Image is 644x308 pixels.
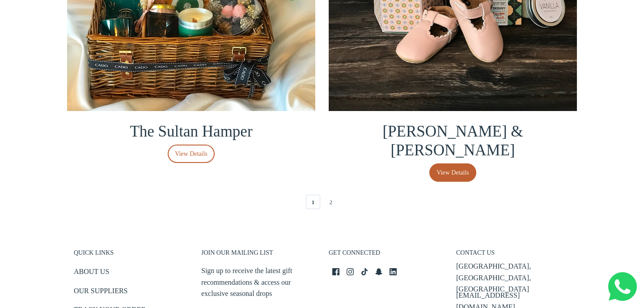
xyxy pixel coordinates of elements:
a: 2 [324,195,338,209]
h3: JOIN OUR MAILING LIST [201,249,315,261]
a: ABOUT US [74,266,109,281]
img: Whatsapp [608,272,637,301]
p: [GEOGRAPHIC_DATA], [GEOGRAPHIC_DATA], [GEOGRAPHIC_DATA] [456,261,570,295]
h3: [PERSON_NAME] & [PERSON_NAME] [329,122,577,160]
p: Sign up to receive the latest gift recommendations & access our exclusive seasonal drops [201,265,315,299]
a: View Details [429,163,476,182]
h3: The Sultan Hamper [67,122,315,141]
span: View Details [175,149,208,159]
a: OUR SUPPLIERS [74,285,127,300]
span: View Details [436,168,469,178]
h3: GET CONNECTED [329,249,443,261]
h3: QUICK LINKS [74,249,188,261]
h3: CONTACT US [456,249,570,261]
a: View Details [168,145,215,163]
